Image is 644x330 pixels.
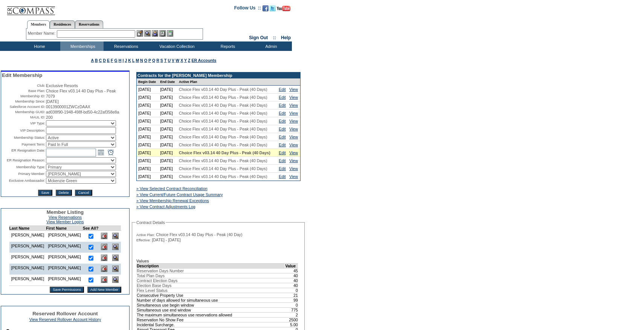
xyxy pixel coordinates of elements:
span: Choice Flex v03.14 40 Day Plus - Peak (40 Days) [179,143,267,147]
td: [PERSON_NAME] [9,264,46,275]
span: Choice Flex v03.14 40 Day Plus - Peak (40 Days) [179,119,267,123]
img: Delete [101,276,107,283]
td: [DATE] [137,125,159,133]
td: [DATE] [137,109,159,117]
img: b_edit.gif [137,30,143,37]
td: Club: [2,83,45,88]
span: [DATE] - [DATE] [152,238,181,242]
a: Open the time view popup. [107,148,115,157]
img: View Dashboard [112,276,119,283]
td: VIP Type: [2,120,45,126]
span: Choice Flex v03.14 40 Day Plus - Peak (40 Days) [179,174,267,179]
a: View [289,95,298,100]
a: View [289,87,298,92]
td: ER Resignation Date: [2,148,45,157]
span: :: [273,35,276,40]
img: Impersonate [152,30,158,37]
span: Choice Flex v03.14 40 Day Plus - Peak (40 Days) [179,150,270,155]
input: Save Permissions [50,287,84,293]
td: 0 [285,288,298,293]
a: Edit [279,127,285,131]
span: Choice Flex v03.14 40 Day Plus - Peak (40 Day) [156,232,242,237]
td: 2500 [285,317,298,322]
img: Reservations [159,30,166,37]
a: View [289,143,298,147]
a: View [289,166,298,171]
a: » View Current/Future Contract Usage Summary [136,192,223,197]
td: [DATE] [159,173,177,181]
td: [DATE] [137,157,159,165]
a: View [289,135,298,139]
a: M [136,58,139,63]
td: Salesforce Account ID: [2,104,45,109]
td: Vacation Collection [147,41,205,51]
td: MAUL ID: [2,115,45,120]
td: 5.00 [285,322,298,327]
td: [DATE] [159,86,177,94]
a: C [99,58,102,63]
span: Choice Flex v03.14 40 Day Plus - Peak (40 Days) [179,135,267,139]
span: 0013900001ZWCzDAAX [46,104,90,109]
td: ER Resignation Reason: [2,157,45,163]
td: 21 [285,293,298,298]
td: Active Plan [177,78,277,86]
a: Help [281,35,291,40]
td: [DATE] [159,125,177,133]
td: [PERSON_NAME] [46,231,83,242]
td: [DATE] [137,141,159,149]
td: Value [285,263,298,268]
td: Simultaneous use begin window [137,302,285,307]
a: Follow us on Twitter [270,8,276,12]
a: W [175,58,179,63]
a: Edit [279,135,285,139]
td: Reservations [104,41,147,51]
a: X [180,58,183,63]
a: O [144,58,147,63]
img: Delete [101,244,107,250]
td: Memberships [60,41,104,51]
td: First Name [46,226,83,231]
span: Reserved Rollover Account [32,311,98,316]
a: Edit [279,174,285,179]
img: Follow us on Twitter [270,5,276,11]
a: Subscribe to our YouTube Channel [277,8,290,12]
td: Membership Type: [2,164,45,170]
td: [DATE] [159,141,177,149]
input: Save [38,190,52,196]
span: Choice Flex v03.14 40 Day Plus - Peak (40 Days) [179,103,267,107]
a: Edit [279,143,285,147]
img: Become our fan on Facebook [262,5,269,11]
a: » View Selected Contract Reconciliation [136,186,208,191]
a: View Reserved Rollover Account History [29,317,101,322]
td: [PERSON_NAME] [46,264,83,275]
span: Choice Flex v03.14 40 Day Plus - Peak (40 Days) [179,158,267,163]
a: H [119,58,122,63]
td: Reservation No Show Fee [137,317,285,322]
td: [PERSON_NAME] [9,253,46,264]
a: Edit [279,111,285,115]
td: Number of days allowed for simultaneous use [137,298,285,302]
td: 40 [285,283,298,288]
td: [DATE] [159,133,177,141]
td: 775 [285,307,298,312]
td: Home [17,41,60,51]
td: [PERSON_NAME] [46,242,83,253]
a: V [172,58,174,63]
a: View Reservations [49,215,82,219]
td: Exclusive Ambassador: [2,178,45,184]
td: [PERSON_NAME] [9,275,46,286]
span: [DATE] [46,99,59,104]
span: Reservation Days Number [137,269,184,273]
td: Consecutive Property Use [137,293,285,298]
td: 45 [285,268,298,273]
td: [DATE] [159,109,177,117]
img: Delete [101,266,107,272]
td: [DATE] [159,94,177,101]
td: [DATE] [159,149,177,157]
td: [DATE] [159,117,177,125]
a: R [156,58,159,63]
td: Base Plan: [2,89,45,93]
td: [DATE] [137,133,159,141]
td: Begin Date [137,78,159,86]
a: Become our fan on Facebook [262,8,269,12]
